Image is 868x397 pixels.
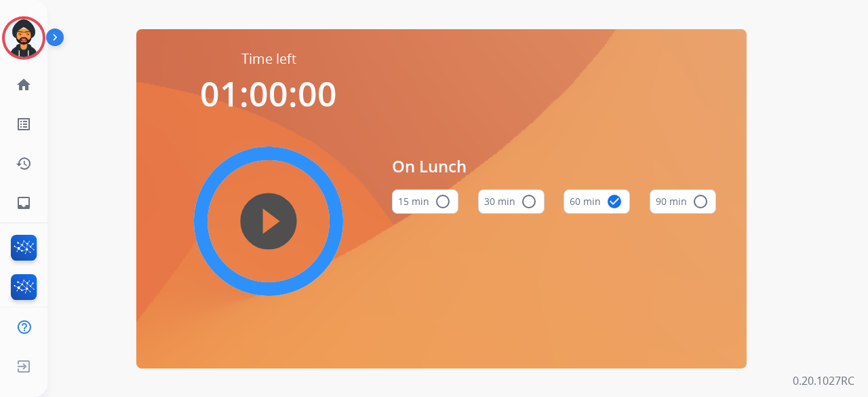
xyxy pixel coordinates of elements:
[16,77,32,93] mat-icon: home
[200,71,337,117] span: 01:00:00
[5,19,43,57] img: avatar
[478,189,545,214] button: 30 min
[16,155,32,172] mat-icon: history
[564,189,630,214] button: 60 min
[392,154,716,178] span: On Lunch
[793,373,854,389] p: 0.20.1027RC
[16,195,32,211] mat-icon: inbox
[650,189,716,214] button: 90 min
[435,193,451,210] mat-icon: radio_button_unchecked
[16,116,32,132] mat-icon: list_alt
[241,50,296,69] span: Time left
[521,193,537,210] mat-icon: radio_button_unchecked
[606,193,623,210] mat-icon: check_circle
[260,213,277,229] mat-icon: play_circle_filled
[392,189,458,214] button: 15 min
[692,193,709,210] mat-icon: radio_button_unchecked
